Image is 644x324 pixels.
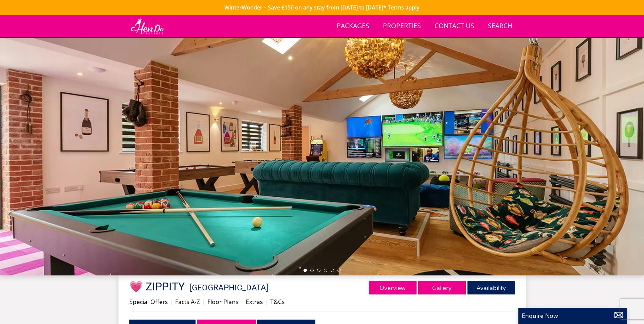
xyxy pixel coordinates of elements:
a: Facts A-Z [175,298,200,306]
a: [GEOGRAPHIC_DATA] [190,283,268,292]
a: Overview [369,281,417,294]
a: Search [485,19,515,34]
a: Packages [334,19,372,34]
a: Extras [246,298,263,306]
a: T&Cs [270,298,284,306]
a: Floor Plans [207,298,238,306]
a: Availability [467,281,515,294]
img: Hen Do Packages [129,18,165,35]
a: Contact Us [432,19,477,34]
span: - [187,283,268,292]
a: 💗 ZIPPITY [129,280,187,293]
p: Enquire Now [522,311,624,320]
a: Gallery [418,281,466,294]
a: Properties [380,19,424,34]
a: Special Offers [129,298,168,306]
span: 💗 ZIPPITY [129,280,185,293]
